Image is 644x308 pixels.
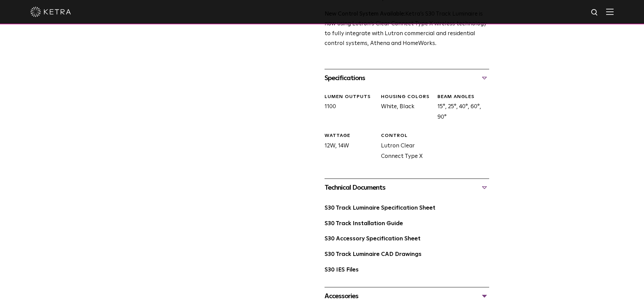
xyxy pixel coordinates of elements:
[325,236,421,242] a: S30 Accessory Specification Sheet
[437,94,489,100] div: BEAM ANGLES
[325,182,489,193] div: Technical Documents
[432,94,489,123] div: 15°, 25°, 40°, 60°, 90°
[376,94,432,123] div: White, Black
[325,94,376,100] div: LUMEN OUTPUTS
[325,291,489,302] div: Accessories
[325,205,435,211] a: S30 Track Luminaire Specification Sheet
[325,73,489,84] div: Specifications
[30,7,71,17] img: ketra-logo-2019-white
[325,9,489,49] p: Ketra’s S30 Track Luminaire is now using Lutron’s Clear Connect Type X wireless technology to ful...
[381,94,432,100] div: HOUSING COLORS
[591,8,599,17] img: search icon
[319,133,376,162] div: 12W, 14W
[325,267,359,273] a: S30 IES Files
[325,133,376,139] div: WATTAGE
[381,133,432,139] div: CONTROL
[376,133,432,162] div: Lutron Clear Connect Type X
[319,94,376,123] div: 1100
[606,8,614,15] img: Hamburger%20Nav.svg
[325,252,422,257] a: S30 Track Luminaire CAD Drawings
[325,221,403,227] a: S30 Track Installation Guide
